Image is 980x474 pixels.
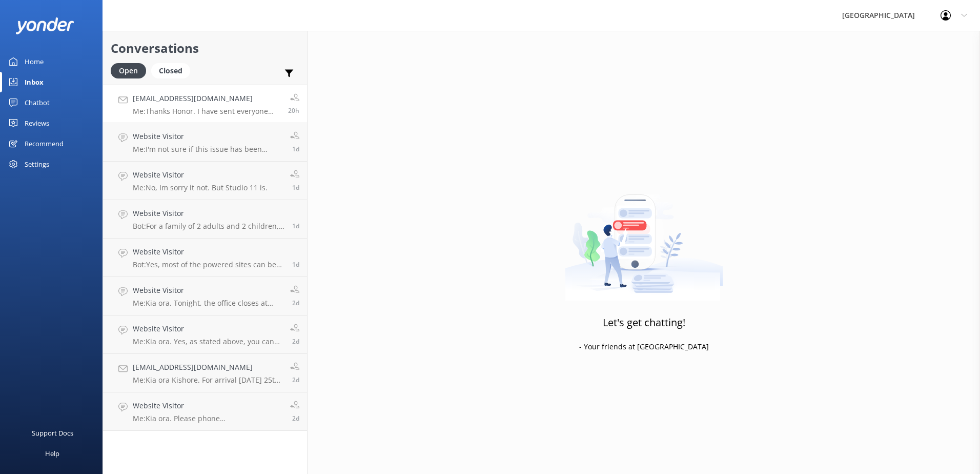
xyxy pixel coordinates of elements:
[111,65,151,76] a: Open
[292,299,299,307] span: Aug 29 2025 07:31pm (UTC +12:00) Pacific/Auckland
[133,131,282,142] h4: Website Visitor
[288,106,299,115] span: Aug 31 2025 04:57pm (UTC +12:00) Pacific/Auckland
[133,107,280,116] p: Me: Thanks Honor. I have sent everyone their deposit requests. These must be paid within 24 hours...
[292,145,299,153] span: Aug 31 2025 11:59am (UTC +12:00) Pacific/Auckland
[603,314,685,331] h3: Let's get chatting!
[103,277,307,315] a: Website VisitorMe:Kia ora. Tonight, the office closes at 8:00pm - feel free to give us a call on ...
[111,38,299,58] h2: Conversations
[103,85,307,123] a: [EMAIL_ADDRESS][DOMAIN_NAME]Me:Thanks Honor. I have sent everyone their deposit requests. These m...
[25,154,49,174] div: Settings
[579,341,709,352] p: - Your friends at [GEOGRAPHIC_DATA]
[133,208,284,219] h4: Website Visitor
[103,162,307,200] a: Website VisitorMe:No, Im sorry it not. But Studio 11 is.1d
[133,299,282,308] p: Me: Kia ora. Tonight, the office closes at 8:00pm - feel free to give us a call on [PHONE_NUMBER]...
[25,113,49,133] div: Reviews
[25,51,44,72] div: Home
[103,392,307,431] a: Website VisitorMe:Kia ora. Please phone [PHONE_NUMBER] or email [EMAIL_ADDRESS][DOMAIN_NAME] with...
[103,123,307,162] a: Website VisitorMe:I'm not sure if this issue has been resolved for you or not. If not, could you ...
[45,443,59,464] div: Help
[133,93,280,104] h4: [EMAIL_ADDRESS][DOMAIN_NAME]
[292,183,299,192] span: Aug 31 2025 11:57am (UTC +12:00) Pacific/Auckland
[133,169,268,181] h4: Website Visitor
[292,337,299,346] span: Aug 29 2025 07:30pm (UTC +12:00) Pacific/Auckland
[133,362,282,373] h4: [EMAIL_ADDRESS][DOMAIN_NAME]
[133,246,284,258] h4: Website Visitor
[25,72,44,92] div: Inbox
[133,400,282,411] h4: Website Visitor
[133,183,268,192] p: Me: No, Im sorry it not. But Studio 11 is.
[111,63,146,78] div: Open
[133,376,282,385] p: Me: Kia ora Kishore. For arrival [DATE] 25th and departure [DATE], the only units we have availab...
[292,222,299,230] span: Aug 31 2025 10:46am (UTC +12:00) Pacific/Auckland
[133,337,282,346] p: Me: Kia ora. Yes, as stated above, you can check in any time after 11am for a camping site and yo...
[25,133,64,154] div: Recommend
[103,354,307,392] a: [EMAIL_ADDRESS][DOMAIN_NAME]Me:Kia ora Kishore. For arrival [DATE] 25th and departure [DATE], the...
[133,414,282,423] p: Me: Kia ora. Please phone [PHONE_NUMBER] or email [EMAIL_ADDRESS][DOMAIN_NAME] with your booking ...
[133,145,282,154] p: Me: I'm not sure if this issue has been resolved for you or not. If not, could you please give us...
[32,423,73,443] div: Support Docs
[103,239,307,277] a: Website VisitorBot:Yes, most of the powered sites can be used for tents, as well as campervans an...
[565,173,723,301] img: artwork of a man stealing a conversation from at giant smartphone
[151,65,195,76] a: Closed
[133,323,282,334] h4: Website Visitor
[151,63,190,78] div: Closed
[25,92,50,113] div: Chatbot
[15,17,74,34] img: yonder-white-logo.png
[133,260,284,269] p: Bot: Yes, most of the powered sites can be used for tents, as well as campervans and caravans.
[133,222,284,231] p: Bot: For a family of 2 adults and 2 children, you might consider the following options: - **Park ...
[103,200,307,239] a: Website VisitorBot:For a family of 2 adults and 2 children, you might consider the following opti...
[292,376,299,384] span: Aug 29 2025 02:39pm (UTC +12:00) Pacific/Auckland
[292,260,299,269] span: Aug 31 2025 10:01am (UTC +12:00) Pacific/Auckland
[133,285,282,296] h4: Website Visitor
[103,315,307,354] a: Website VisitorMe:Kia ora. Yes, as stated above, you can check in any time after 11am for a campi...
[292,414,299,423] span: Aug 29 2025 02:23pm (UTC +12:00) Pacific/Auckland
